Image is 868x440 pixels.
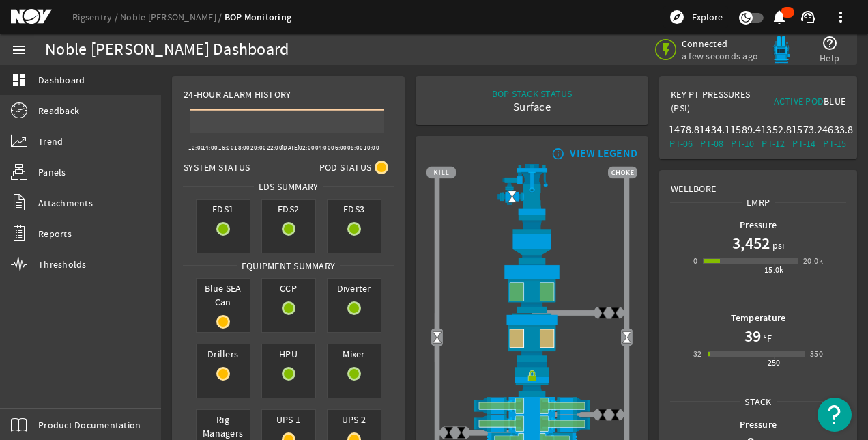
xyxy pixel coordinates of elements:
[262,279,315,298] span: CCP
[761,331,772,345] span: °F
[426,397,637,415] img: ShearRamOpen.png
[431,331,444,344] img: Valve2Open.png
[455,426,468,439] img: ValveClose.png
[319,161,372,174] span: Pod Status
[609,409,622,422] img: ValveClose.png
[426,415,637,432] img: ShearRamOpen.png
[184,87,291,101] span: 24-Hour Alarm History
[197,200,250,219] span: EDS1
[38,227,72,240] span: Reports
[732,232,770,254] h1: 3,452
[740,395,776,409] span: Stack
[38,104,79,118] span: Readback
[202,143,218,152] text: 14:00
[328,344,381,363] span: Mixer
[820,51,839,65] span: Help
[218,143,234,152] text: 16:00
[822,123,848,137] div: 4633.8
[730,123,755,137] div: 1589.4
[810,347,823,361] div: 350
[506,190,519,203] img: Valve2Open.png
[570,147,637,161] div: VIEW LEGEND
[38,418,141,432] span: Product Documentation
[822,137,848,150] div: PT-15
[331,143,347,152] text: 06:00
[693,347,702,361] div: 32
[262,410,315,429] span: UPS 1
[771,9,787,25] mat-icon: notifications
[620,331,633,344] img: Valve2Open.png
[328,200,381,219] span: EDS3
[254,180,323,193] span: EDS SUMMARY
[682,38,758,50] span: Connected
[328,279,381,298] span: Diverter
[803,254,823,268] div: 20.0k
[693,254,697,268] div: 0
[699,137,725,150] div: PT-08
[824,1,857,33] button: more_vert
[730,137,755,150] div: PT-10
[347,143,363,152] text: 08:00
[761,137,786,150] div: PT-12
[764,263,784,277] div: 15.0k
[38,165,66,179] span: Panels
[250,143,266,152] text: 20:00
[188,143,204,152] text: 12:00
[663,6,728,28] button: Explore
[426,264,637,314] img: UpperAnnularOpen.png
[682,50,758,62] span: a few seconds ago
[692,10,723,24] span: Explore
[364,143,379,152] text: 10:00
[281,143,300,152] text: [DATE]
[492,100,573,114] div: Surface
[669,123,694,137] div: 1478.8
[38,196,93,210] span: Attachments
[315,143,331,152] text: 04:00
[774,95,824,107] span: Active Pod
[38,73,85,87] span: Dashboard
[792,137,817,150] div: PT-14
[262,344,315,363] span: HPU
[442,426,455,439] img: ValveClose.png
[744,325,761,347] h1: 39
[660,171,856,195] div: Wellbore
[609,307,622,320] img: ValveClose.png
[742,195,775,209] span: LMRP
[197,344,250,363] span: Drillers
[770,238,785,252] span: psi
[699,123,725,137] div: 1434.1
[822,35,838,51] mat-icon: help_outline
[197,279,250,312] span: Blue SEA Can
[225,11,292,24] a: BOP Monitoring
[328,410,381,429] span: UPS 2
[669,137,694,150] div: PT-06
[237,259,340,273] span: Equipment Summary
[184,161,250,174] span: System Status
[740,418,777,431] b: Pressure
[426,215,637,264] img: FlexJoint.png
[38,135,63,148] span: Trend
[824,95,845,107] span: Blue
[792,123,817,137] div: 1573.2
[669,9,685,25] mat-icon: explore
[671,87,758,120] div: Key PT Pressures (PSI)
[426,313,637,361] img: LowerAnnularOpenBlock.png
[426,164,637,215] img: RiserAdapter.png
[549,148,565,159] mat-icon: info_outline
[818,398,852,432] button: Open Resource Center
[426,362,637,397] img: RiserConnectorLock.png
[768,356,781,370] div: 250
[596,307,609,320] img: ValveClose.png
[731,312,786,325] b: Temperature
[120,11,225,23] a: Noble [PERSON_NAME]
[234,143,250,152] text: 18:00
[267,143,283,152] text: 22:00
[299,143,315,152] text: 02:00
[800,9,816,25] mat-icon: support_agent
[492,87,573,100] div: BOP STACK STATUS
[45,43,289,57] div: Noble [PERSON_NAME] Dashboard
[72,11,120,23] a: Rigsentry
[740,219,777,232] b: Pressure
[11,42,27,58] mat-icon: menu
[11,72,27,88] mat-icon: dashboard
